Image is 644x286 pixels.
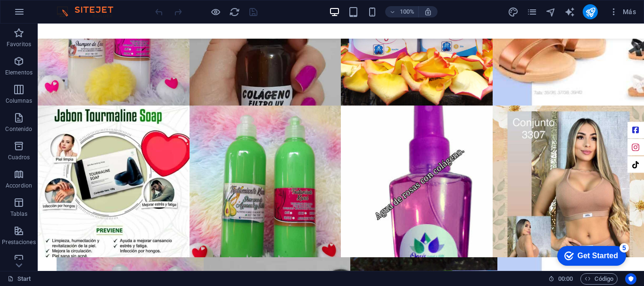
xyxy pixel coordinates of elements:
h6: 100% [399,6,414,17]
button: 100% [385,6,419,17]
button: navigator [545,6,556,17]
p: Accordion [6,182,32,189]
p: Columnas [6,97,33,105]
i: Publicar [585,7,596,17]
span: Más [609,7,636,16]
button: Usercentrics [625,273,636,285]
p: Contenido [5,125,32,133]
img: Editor Logo [54,6,125,17]
i: Páginas (Ctrl+Alt+S) [527,7,537,17]
i: Volver a cargar página [229,7,240,17]
div: Get Started 5 items remaining, 0% complete [7,5,76,25]
i: Navegador [545,7,556,17]
button: publish [583,4,598,19]
i: Al redimensionar, ajustar el nivel de zoom automáticamente para ajustarse al dispositivo elegido. [424,8,432,16]
div: 5 [69,2,79,11]
button: Más [605,4,640,19]
p: Elementos [5,69,33,76]
span: Código [585,273,613,285]
button: reload [229,6,240,17]
button: text_generator [564,6,575,17]
p: Favoritos [7,41,31,48]
p: Tablas [10,210,28,218]
div: Get Started [27,10,68,19]
button: Haz clic para salir del modo de previsualización y seguir editando [210,6,221,17]
button: pages [526,6,537,17]
span: 00 00 [558,273,573,285]
i: AI Writer [564,7,575,17]
button: Código [580,273,618,285]
button: design [507,6,519,17]
span: : [565,275,566,282]
p: Prestaciones [2,238,35,246]
p: Cuadros [8,154,30,161]
a: Haz clic para cancelar la selección y doble clic para abrir páginas [8,273,31,285]
h6: Tiempo de la sesión [548,273,573,285]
